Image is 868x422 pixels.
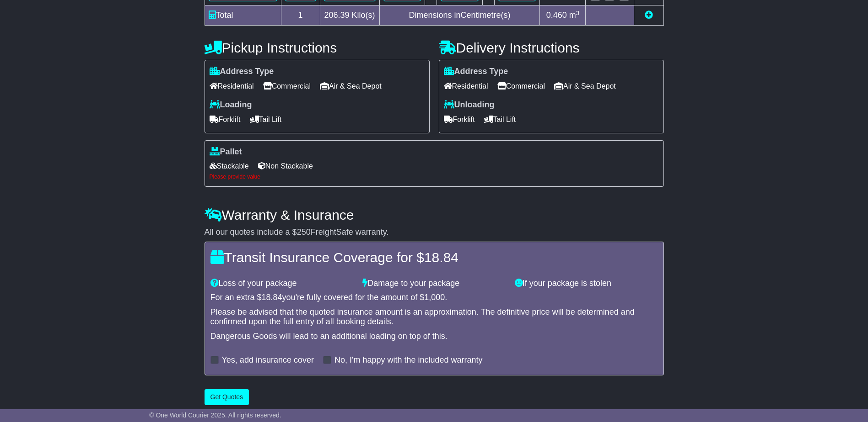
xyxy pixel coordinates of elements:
[210,67,274,77] label: Address Type
[297,227,311,237] span: 250
[210,100,252,110] label: Loading
[222,355,314,365] label: Yes, add insurance cover
[205,389,249,405] button: Get Quotes
[546,11,567,20] span: 0.460
[281,5,320,26] td: 1
[510,279,663,289] div: If your package is stolen
[444,100,495,110] label: Unloading
[645,11,653,20] a: Add new item
[205,5,281,26] td: Total
[324,11,349,20] span: 206.39
[210,79,254,93] span: Residential
[444,67,508,77] label: Address Type
[334,355,483,365] label: No, I'm happy with the included warranty
[210,332,658,342] div: Dangerous Goods will lead to an additional loading on top of this.
[358,279,510,289] div: Damage to your package
[554,79,616,93] span: Air & Sea Depot
[262,293,282,302] span: 18.84
[320,5,379,26] td: Kilo(s)
[424,250,458,265] span: 18.84
[205,227,664,237] div: All our quotes include a $ FreightSafe warranty.
[205,40,430,55] h4: Pickup Instructions
[210,174,659,180] div: Please provide value
[149,411,281,419] span: © One World Courier 2025. All rights reserved.
[206,279,358,289] div: Loss of your package
[263,79,311,93] span: Commercial
[258,159,313,173] span: Non Stackable
[569,11,580,20] span: m
[205,207,664,222] h4: Warranty & Insurance
[210,112,241,127] span: Forklift
[210,159,249,173] span: Stackable
[444,79,488,93] span: Residential
[250,112,282,127] span: Tail Lift
[484,112,516,127] span: Tail Lift
[210,307,658,327] div: Please be advised that the quoted insurance amount is an approximation. The definitive price will...
[379,5,540,26] td: Dimensions in Centimetre(s)
[210,250,658,265] h4: Transit Insurance Coverage for $
[320,79,382,93] span: Air & Sea Depot
[576,10,580,16] sup: 3
[210,147,242,157] label: Pallet
[210,293,658,303] div: For an extra $ you're fully covered for the amount of $ .
[439,40,664,55] h4: Delivery Instructions
[497,79,545,93] span: Commercial
[444,112,475,127] span: Forklift
[424,293,445,302] span: 1,000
